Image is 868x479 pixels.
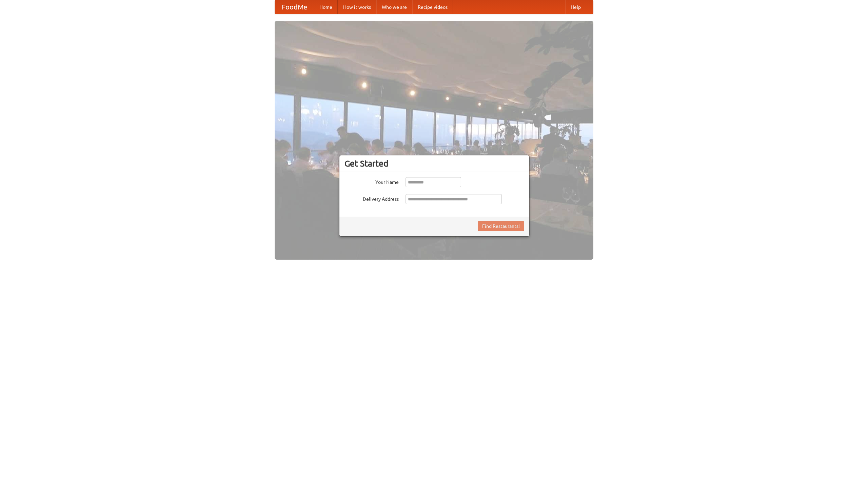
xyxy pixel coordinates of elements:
label: Your Name [344,177,399,186]
a: Home [314,0,338,14]
label: Delivery Address [344,194,399,202]
a: Help [565,0,586,14]
a: Recipe videos [412,0,453,14]
a: Who we are [376,0,412,14]
a: FoodMe [275,0,314,14]
h3: Get Started [344,158,524,169]
a: How it works [338,0,376,14]
button: Find Restaurants! [478,221,524,231]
